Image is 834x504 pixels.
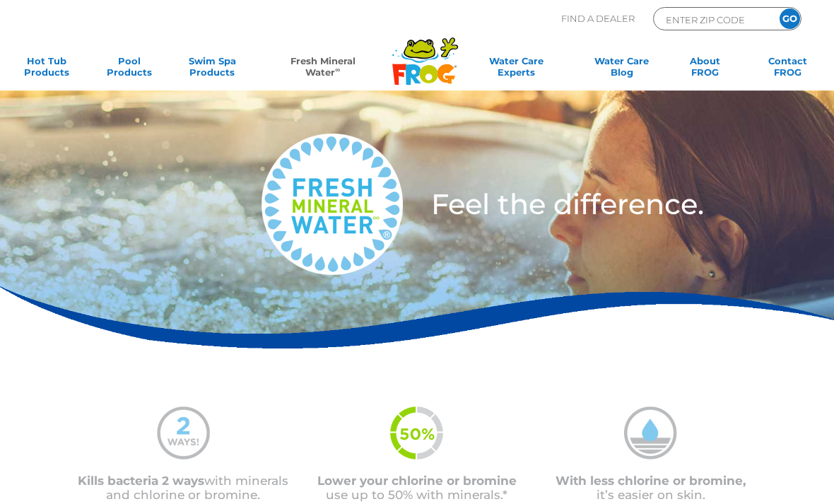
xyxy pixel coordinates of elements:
[180,55,245,83] a: Swim SpaProducts
[624,406,677,459] img: mineral-water-less-chlorine
[262,134,403,275] img: fresh-mineral-water-logo-medium
[97,55,161,83] a: PoolProducts
[335,66,340,74] sup: ∞
[664,11,760,28] input: Zip Code Form
[556,474,746,488] span: With less chlorine or bromine,
[534,474,768,502] p: it’s easier on skin.
[673,55,737,83] a: AboutFROG
[431,190,765,218] h3: Feel the difference.
[317,474,517,488] span: Lower your chlorine or bromine
[66,474,300,502] p: with minerals and chlorine or bromine.
[561,7,635,30] p: Find A Dealer
[78,474,204,488] span: Kills bacteria 2 ways
[756,55,820,83] a: ContactFROG
[300,474,534,502] p: use up to 50% with minerals.*
[14,55,78,83] a: Hot TubProducts
[589,55,654,83] a: Water CareBlog
[157,406,210,459] img: mineral-water-2-ways
[390,406,443,459] img: fmw-50percent-icon
[263,55,383,83] a: Fresh MineralWater∞
[462,55,571,83] a: Water CareExperts
[780,8,800,29] input: GO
